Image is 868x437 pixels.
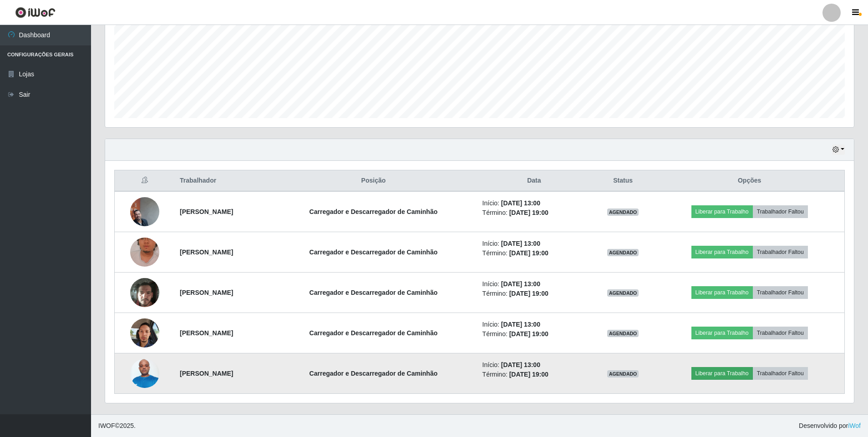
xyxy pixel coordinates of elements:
[310,248,438,256] strong: Carregador e Descarregador de Caminhão
[509,371,548,378] time: [DATE] 19:00
[607,370,639,377] span: AGENDADO
[753,367,808,380] button: Trabalhador Faltou
[310,329,438,337] strong: Carregador e Descarregador de Caminhão
[607,330,639,337] span: AGENDADO
[482,199,586,208] li: Início:
[98,421,136,431] span: © 2025 .
[310,289,438,296] strong: Carregador e Descarregador de Caminhão
[482,329,586,339] li: Término:
[482,320,586,329] li: Início:
[501,280,540,288] time: [DATE] 13:00
[98,422,115,429] span: IWOF
[691,246,753,258] button: Liberar para Trabalho
[482,370,586,379] li: Término:
[753,246,808,258] button: Trabalhador Faltou
[310,370,438,377] strong: Carregador e Descarregador de Caminhão
[310,208,438,215] strong: Carregador e Descarregador de Caminhão
[130,226,159,278] img: 1751108457941.jpeg
[509,330,548,338] time: [DATE] 19:00
[270,170,477,192] th: Posição
[691,327,753,339] button: Liberar para Trabalho
[655,170,844,192] th: Opções
[607,249,639,256] span: AGENDADO
[607,209,639,216] span: AGENDADO
[501,240,540,247] time: [DATE] 13:00
[15,7,56,18] img: CoreUI Logo
[130,273,159,312] img: 1751312410869.jpeg
[509,209,548,216] time: [DATE] 19:00
[482,360,586,370] li: Início:
[482,279,586,289] li: Início:
[130,354,159,392] img: 1758811720114.jpeg
[501,321,540,328] time: [DATE] 13:00
[130,313,159,352] img: 1757203878331.jpeg
[799,421,861,431] span: Desenvolvido por
[607,289,639,297] span: AGENDADO
[691,286,753,299] button: Liberar para Trabalho
[180,370,233,377] strong: [PERSON_NAME]
[753,327,808,339] button: Trabalhador Faltou
[848,422,861,429] a: iWof
[753,286,808,299] button: Trabalhador Faltou
[482,248,586,258] li: Término:
[501,361,540,368] time: [DATE] 13:00
[180,289,233,296] strong: [PERSON_NAME]
[482,239,586,248] li: Início:
[509,249,548,257] time: [DATE] 19:00
[691,367,753,380] button: Liberar para Trabalho
[477,170,592,192] th: Data
[591,170,655,192] th: Status
[509,290,548,297] time: [DATE] 19:00
[482,208,586,218] li: Término:
[180,208,233,215] strong: [PERSON_NAME]
[180,329,233,337] strong: [PERSON_NAME]
[130,179,159,244] img: 1750511860048.jpeg
[501,199,540,207] time: [DATE] 13:00
[753,205,808,218] button: Trabalhador Faltou
[180,248,233,256] strong: [PERSON_NAME]
[691,205,753,218] button: Liberar para Trabalho
[482,289,586,298] li: Término:
[174,170,270,192] th: Trabalhador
